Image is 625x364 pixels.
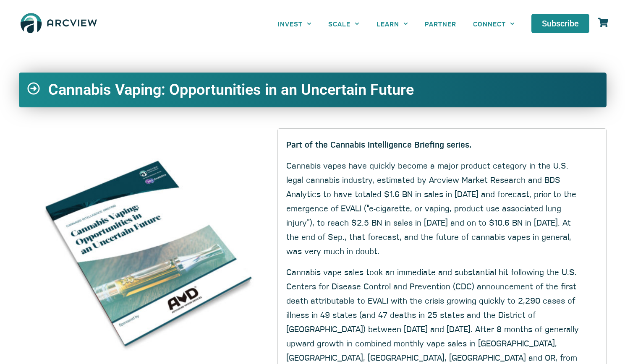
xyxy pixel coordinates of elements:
a: PARTNER [416,14,465,33]
span: Subscribe [542,19,579,28]
a: Subscribe [531,14,589,33]
nav: Menu [269,14,523,33]
a: LEARN [368,14,416,33]
strong: Part of the Cannabis Intelligence Briefing series. [286,138,471,150]
h2: Cannabis Vaping: Opportunities in an Uncertain Future [48,81,562,99]
a: CONNECT [465,14,523,33]
a: INVEST [269,14,320,33]
a: SCALE [320,14,368,33]
img: The Arcview Group [17,8,101,39]
p: Cannabis vapes have quickly become a major product category in the U.S. legal cannabis industry, ... [286,158,580,258]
